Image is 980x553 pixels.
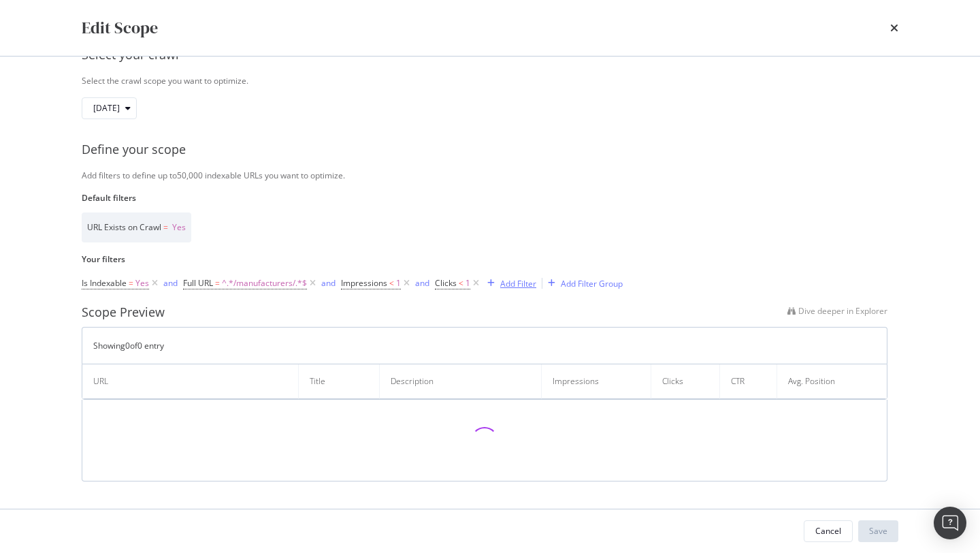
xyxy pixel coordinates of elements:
[542,275,623,291] button: Add Filter Group
[858,520,898,542] button: Save
[396,274,401,293] span: 1
[435,277,457,289] span: Clicks
[804,520,853,542] button: Cancel
[183,277,213,289] span: Full URL
[777,364,887,399] th: Avg. Position
[93,340,164,351] div: Showing 0 of 0 entry
[720,364,777,399] th: CTR
[321,277,336,289] div: and
[215,277,220,289] span: =
[415,276,429,289] button: and
[299,364,380,399] th: Title
[341,277,387,289] span: Impressions
[890,16,898,39] div: times
[82,364,299,399] th: URL
[815,525,841,537] div: Cancel
[82,277,127,289] span: Is Indexable
[651,364,721,399] th: Clicks
[542,364,651,399] th: Impressions
[163,276,178,289] button: and
[93,102,120,114] span: 2025 Aug. 10th
[321,276,336,289] button: and
[135,274,149,293] span: Yes
[82,304,165,321] div: Scope Preview
[465,274,470,293] span: 1
[459,277,463,289] span: <
[415,277,429,289] div: and
[561,278,623,289] div: Add Filter Group
[82,170,898,181] div: Add filters to define up to 50,000 indexable URLs you want to optimize.
[129,277,133,289] span: =
[82,192,887,204] label: Default filters
[500,278,536,289] div: Add Filter
[869,525,887,537] div: Save
[787,304,887,321] a: Dive deeper in Explorer
[82,97,137,119] button: [DATE]
[222,274,307,293] span: ^.*/manufacturers/.*$
[798,305,887,317] span: Dive deeper in Explorer
[380,364,542,399] th: Description
[87,221,161,233] span: URL Exists on Crawl
[82,141,898,159] div: Define your scope
[934,507,966,539] div: Open Intercom Messenger
[172,221,186,233] span: Yes
[163,221,168,233] span: =
[82,16,158,39] div: Edit Scope
[389,277,394,289] span: <
[82,253,887,265] label: Your filters
[82,75,898,86] div: Select the crawl scope you want to optimize.
[482,275,536,291] button: Add Filter
[163,277,178,289] div: and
